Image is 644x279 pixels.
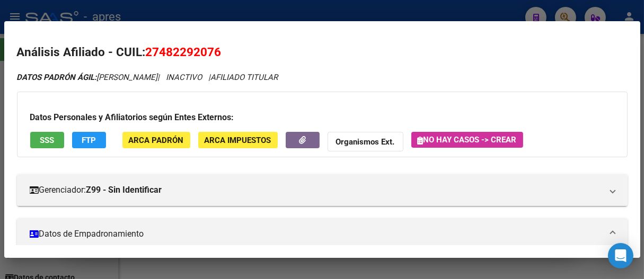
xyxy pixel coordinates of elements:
button: ARCA Padrón [122,132,190,148]
button: No hay casos -> Crear [411,132,523,148]
span: [PERSON_NAME] [17,73,158,82]
strong: Z99 - Sin Identificar [86,184,162,196]
div: Open Intercom Messenger [608,243,633,268]
button: ARCA Impuestos [198,132,278,148]
span: FTP [82,136,96,145]
span: AFILIADO TITULAR [211,73,278,82]
mat-expansion-panel-header: Gerenciador:Z99 - Sin Identificar [17,174,628,206]
button: Organismos Ext. [328,132,403,151]
strong: DATOS PADRÓN ÁGIL: [17,73,97,82]
strong: Organismos Ext. [336,137,395,147]
h3: Datos Personales y Afiliatorios según Entes Externos: [30,111,614,124]
i: | INACTIVO | [17,73,278,82]
span: 27482292076 [146,45,222,59]
span: ARCA Impuestos [205,136,271,145]
mat-panel-title: Gerenciador: [30,184,602,196]
mat-panel-title: Datos de Empadronamiento [30,228,602,240]
button: SSS [30,132,64,148]
button: FTP [72,132,106,148]
mat-expansion-panel-header: Datos de Empadronamiento [17,218,628,250]
h2: Análisis Afiliado - CUIL: [17,43,628,61]
span: No hay casos -> Crear [418,135,517,145]
span: ARCA Padrón [129,136,184,145]
span: SSS [40,136,54,145]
